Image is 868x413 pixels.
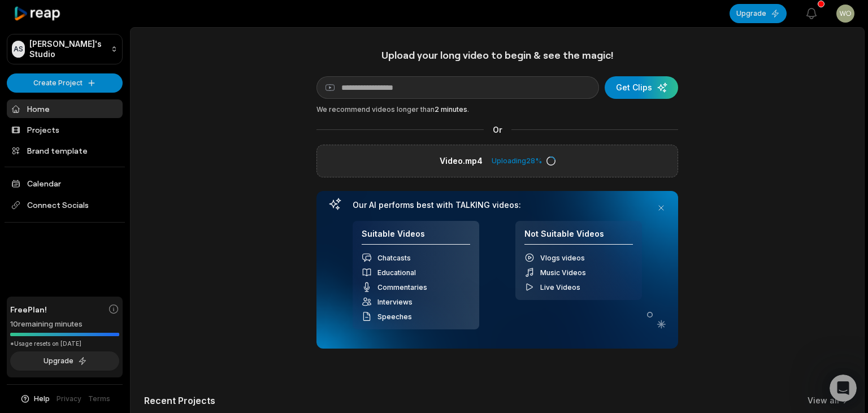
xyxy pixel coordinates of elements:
[362,229,470,245] h4: Suitable Videos
[377,298,413,306] span: Interviews
[435,105,467,114] span: 2 minutes
[830,375,857,402] iframe: Intercom live chat
[10,340,119,348] div: *Usage resets on [DATE]
[540,283,580,292] span: Live Videos
[23,227,189,238] div: Send us a message
[808,395,839,406] a: View all
[16,271,210,292] a: Changelog
[7,120,123,139] a: Projects
[23,179,46,201] img: Profile image for Sam
[7,195,123,215] span: Connect Socials
[23,119,203,138] p: How can we help?
[23,238,189,250] div: We typically reply in under 10 minutes
[524,229,633,245] h4: Not Suitable Videos
[605,76,678,99] button: Get Clips
[10,303,47,315] span: Free Plan!
[144,395,215,406] h2: Recent Projects
[71,190,105,202] div: • 6m ago
[50,190,68,202] div: reap
[23,275,189,287] div: Changelog
[10,351,119,371] button: Upgrade
[23,162,203,173] div: Recent message
[12,169,214,211] div: Profile image for SamYou’ll get replies here and in your email: ✉️ [EMAIL_ADDRESS][DOMAIN_NAME] O...
[540,268,586,277] span: Music Videos
[316,49,678,62] h1: Upload your long video to begin & see the magic!
[11,152,215,211] div: Recent messageProfile image for SamYou’ll get replies here and in your email: ✉️ [EMAIL_ADDRESS][...
[20,394,50,404] button: Help
[730,4,787,23] button: Upgrade
[10,319,119,330] div: 10 remaining minutes
[492,156,555,166] div: Uploading 28 %
[50,179,531,188] span: You’ll get replies here and in your email: ✉️ [EMAIL_ADDRESS][DOMAIN_NAME] Our usual reply time 🕒...
[484,124,511,136] span: Or
[316,105,678,115] div: We recommend videos longer than .
[34,394,50,404] span: Help
[23,80,203,119] p: Hi [PERSON_NAME] 👋
[377,312,412,321] span: Speeches
[377,283,427,292] span: Commentaries
[7,99,123,118] a: Home
[377,254,411,262] span: Chatcasts
[57,394,81,404] a: Privacy
[150,337,189,345] span: Messages
[7,174,123,193] a: Calendar
[29,39,106,59] p: [PERSON_NAME]'s Studio
[7,73,123,93] button: Create Project
[540,254,585,262] span: Vlogs videos
[88,394,110,404] a: Terms
[377,268,416,277] span: Educational
[11,217,215,260] div: Send us a messageWe typically reply in under 10 minutes
[23,18,45,41] img: Profile image for Sam
[7,141,123,160] a: Brand template
[44,337,69,345] span: Home
[353,200,642,210] h3: Our AI performs best with TALKING videos:
[194,18,215,38] div: Close
[12,41,25,58] div: AS
[113,309,226,354] button: Messages
[440,154,483,168] label: Video.mp4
